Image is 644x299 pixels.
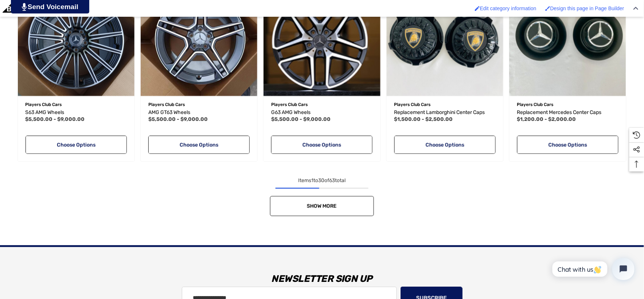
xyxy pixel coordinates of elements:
span: Design this page in Page Builder [550,5,624,11]
a: Choose Options [271,135,372,154]
span: $5,500.00 - $9,000.00 [148,116,208,122]
a: Show More [270,196,374,216]
a: Replacement Lamborghini Center Caps,Price range from $1,500.00 to $2,500.00 [394,108,496,117]
p: Players Club Cars [148,100,250,109]
span: $5,500.00 - $9,000.00 [271,116,331,122]
span: 1 [312,177,314,184]
a: Replacement Mercedes Center Caps,Price range from $1,200.00 to $2,000.00 [517,108,618,117]
span: S63 AMG Wheels [26,109,65,115]
span: $1,500.00 - $2,500.00 [394,116,453,122]
p: Players Club Cars [26,100,127,109]
a: Edit category information [471,2,540,15]
iframe: Tidio Chat [545,252,641,286]
nav: pagination [15,176,629,216]
p: Players Club Cars [271,100,372,109]
h3: Newsletter Sign Up [9,268,635,290]
a: Choose Options [26,135,127,154]
span: Replacement Mercedes Center Caps [517,109,602,115]
a: Design this page in Page Builder [542,2,628,15]
span: 30 [319,177,325,184]
span: 63 [329,177,335,184]
p: Players Club Cars [517,100,618,109]
span: $1,200.00 - $2,000.00 [517,116,576,122]
a: Choose Options [394,135,496,154]
a: S63 AMG Wheels,Price range from $5,500.00 to $9,000.00 [26,108,127,117]
svg: Social Media [633,146,640,153]
span: Replacement Lamborghini Center Caps [394,109,485,115]
p: Players Club Cars [394,100,496,109]
svg: Recently Viewed [633,131,640,139]
img: PjwhLS0gR2VuZXJhdG9yOiBHcmF2aXQuaW8gLS0+PHN2ZyB4bWxucz0iaHR0cDovL3d3dy53My5vcmcvMjAwMC9zdmciIHhtb... [22,3,27,11]
span: AMG GT63 Wheels [148,109,190,115]
span: Show More [307,203,337,209]
a: G63 AMG Wheels,Price range from $5,500.00 to $9,000.00 [271,108,372,117]
a: Choose Options [517,135,618,154]
span: G63 AMG Wheels [271,109,311,115]
span: $5,500.00 - $9,000.00 [26,116,85,122]
a: AMG GT63 Wheels,Price range from $5,500.00 to $9,000.00 [148,108,250,117]
svg: Top [629,161,644,168]
span: Edit category information [480,5,536,11]
div: Items to of total [15,176,629,185]
a: Choose Options [148,135,250,154]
